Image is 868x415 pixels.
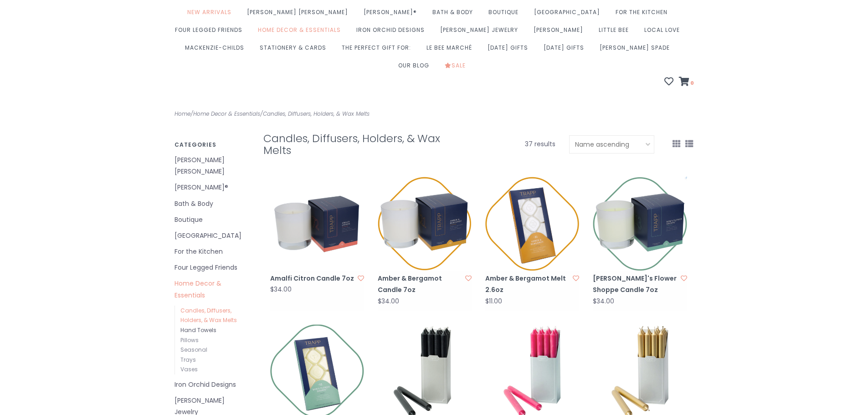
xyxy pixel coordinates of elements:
a: Iron Orchid Designs [175,379,250,390]
a: [GEOGRAPHIC_DATA] [175,230,250,241]
a: Add to wishlist [358,274,364,283]
a: MacKenzie-Childs [185,41,249,59]
img: Amalfi Citron Candle 7oz [270,177,364,271]
a: [DATE] Gifts [488,41,533,59]
span: 0 [689,79,694,87]
a: Le Bee Marché [426,41,477,59]
a: [PERSON_NAME]® [364,6,421,24]
a: Local Love [644,24,684,41]
a: Home Decor & Essentials [258,24,345,41]
a: [PERSON_NAME]'s Flower Shoppe Candle 7oz [593,273,678,296]
a: Bath & Body [175,198,250,210]
a: For the Kitchen [175,246,250,257]
a: Sale [445,59,470,77]
a: Home Decor & Essentials [175,278,250,301]
a: Home [175,110,190,118]
a: Little Bee [599,24,633,41]
a: Four Legged Friends [175,262,250,273]
a: Amalfi Citron Candle 7oz [270,273,355,284]
a: Add to wishlist [465,274,472,283]
a: Iron Orchid Designs [356,24,429,41]
a: Add to wishlist [573,274,579,283]
img: Bob's Flower Shoppe Candle 7oz [593,177,687,271]
a: [GEOGRAPHIC_DATA] [534,6,605,24]
a: [PERSON_NAME] [PERSON_NAME] [247,6,353,24]
a: Candles, Diffusers, Holders, & Wax Melts [263,110,370,118]
a: Trays [180,356,196,364]
div: $34.00 [378,298,399,305]
a: Bath & Body [432,6,478,24]
a: Amber & Bergamot Candle 7oz [378,273,462,296]
div: / / [168,109,434,119]
a: Add to wishlist [681,274,687,283]
a: [PERSON_NAME]® [175,182,250,193]
a: Pillows [180,336,199,344]
span: 37 results [525,139,555,149]
a: 0 [679,78,694,87]
a: Four Legged Friends [175,24,247,41]
a: [PERSON_NAME] [PERSON_NAME] [175,154,250,177]
a: [DATE] Gifts [544,41,589,59]
div: $11.00 [485,298,502,305]
div: $34.00 [270,286,292,293]
h1: Candles, Diffusers, Holders, & Wax Melts [263,133,455,156]
a: For the Kitchen [616,6,672,24]
div: $34.00 [593,298,614,305]
a: Hand Towels [180,326,216,334]
img: Amber & Bergamot Candle 7oz [378,177,472,271]
a: Home Decor & Essentials [193,110,260,118]
a: [PERSON_NAME] Jewelry [440,24,523,41]
a: [PERSON_NAME] Spade [600,41,674,59]
h3: Categories [175,142,250,148]
a: Our Blog [398,59,434,77]
a: Boutique [488,6,523,24]
a: [PERSON_NAME] [534,24,588,41]
a: Vases [180,365,198,373]
a: Candles, Diffusers, Holders, & Wax Melts [180,307,237,324]
a: New Arrivals [187,6,236,24]
a: Boutique [175,214,250,225]
a: The perfect gift for: [342,41,416,59]
a: Seasonal [180,346,207,354]
img: Amber & Bergamot Melt 2.6oz [485,177,579,271]
a: Amber & Bergamot Melt 2.6oz [485,273,570,296]
a: Stationery & Cards [260,41,331,59]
